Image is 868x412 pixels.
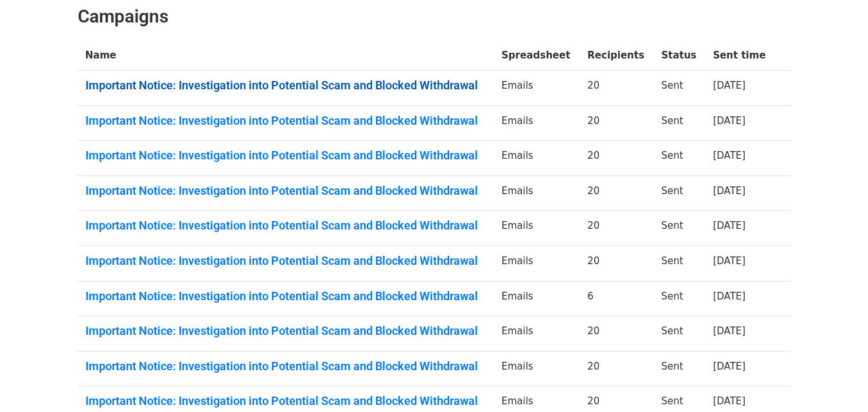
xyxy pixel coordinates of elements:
[653,141,705,176] td: Sent
[493,351,580,386] td: Emails
[713,115,746,127] a: [DATE]
[713,325,746,337] a: [DATE]
[493,281,580,316] td: Emails
[85,394,486,408] a: Important Notice: Investigation into Potential Scam and Blocked Withdrawal
[580,105,653,141] td: 20
[705,40,775,71] th: Sent time
[85,359,486,373] a: Important Notice: Investigation into Potential Scam and Blocked Withdrawal
[493,246,580,282] td: Emails
[85,254,486,268] a: Important Notice: Investigation into Potential Scam and Blocked Withdrawal
[85,289,486,303] a: Important Notice: Investigation into Potential Scam and Blocked Withdrawal
[580,246,653,282] td: 20
[580,71,653,106] td: 20
[653,316,705,352] td: Sent
[85,114,486,128] a: Important Notice: Investigation into Potential Scam and Blocked Withdrawal
[493,316,580,352] td: Emails
[653,351,705,386] td: Sent
[580,316,653,352] td: 20
[713,361,746,372] a: [DATE]
[580,141,653,176] td: 20
[85,148,486,163] a: Important Notice: Investigation into Potential Scam and Blocked Withdrawal
[493,105,580,141] td: Emails
[580,175,653,211] td: 20
[78,6,791,28] h2: Campaigns
[653,71,705,106] td: Sent
[580,281,653,316] td: 6
[85,78,486,93] a: Important Notice: Investigation into Potential Scam and Blocked Withdrawal
[713,185,746,197] a: [DATE]
[580,40,653,71] th: Recipients
[493,141,580,176] td: Emails
[580,211,653,246] td: 20
[78,40,494,71] th: Name
[713,395,746,407] a: [DATE]
[85,219,486,233] a: Important Notice: Investigation into Potential Scam and Blocked Withdrawal
[493,40,580,71] th: Spreadsheet
[713,150,746,161] a: [DATE]
[580,351,653,386] td: 20
[653,175,705,211] td: Sent
[653,105,705,141] td: Sent
[493,71,580,106] td: Emails
[713,220,746,231] a: [DATE]
[653,281,705,316] td: Sent
[493,175,580,211] td: Emails
[713,80,746,91] a: [DATE]
[653,246,705,282] td: Sent
[713,291,746,302] a: [DATE]
[804,350,868,412] iframe: Chat Widget
[653,40,705,71] th: Status
[85,184,486,198] a: Important Notice: Investigation into Potential Scam and Blocked Withdrawal
[493,211,580,246] td: Emails
[85,324,486,338] a: Important Notice: Investigation into Potential Scam and Blocked Withdrawal
[653,211,705,246] td: Sent
[713,255,746,267] a: [DATE]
